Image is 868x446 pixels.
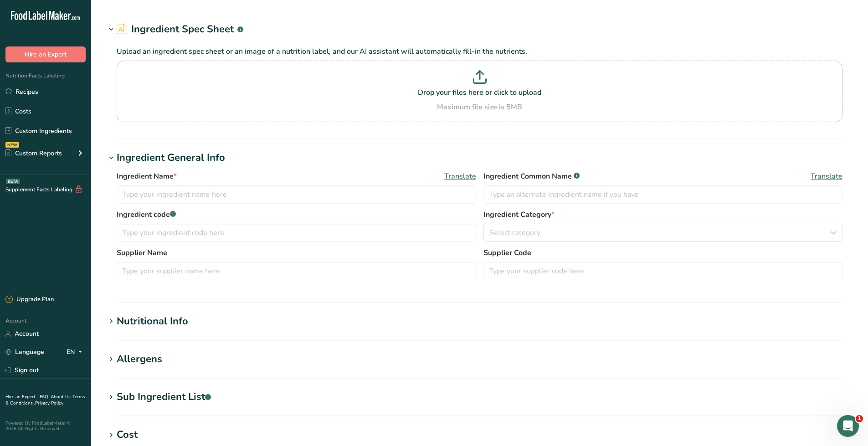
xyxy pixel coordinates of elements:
[489,227,540,238] span: Select category
[837,415,859,437] iframe: Intercom live chat
[117,390,211,405] div: Sub Ingredient List
[117,150,225,165] div: Ingredient General Info
[117,171,177,182] span: Ingredient Name
[5,344,44,360] a: Language
[117,22,243,37] h2: Ingredient Spec Sheet
[5,394,85,406] a: Terms & Conditions .
[117,247,476,258] label: Supplier Name
[444,171,476,182] span: Translate
[35,400,63,406] a: Privacy Policy
[5,142,19,148] div: NEW
[6,179,20,184] div: BETA
[117,314,188,329] div: Nutritional Info
[5,149,62,158] div: Custom Reports
[483,185,843,204] input: Type an alternate ingredient name if you have
[483,224,843,242] button: Select category
[119,87,840,98] p: Drop your files here or click to upload
[117,427,138,442] div: Cost
[67,347,86,358] div: EN
[811,171,842,182] span: Translate
[5,295,54,304] div: Upgrade Plan
[856,415,863,422] span: 1
[483,247,843,258] label: Supplier Code
[5,46,86,62] button: Hire an Expert
[5,420,86,431] div: Powered By FoodLabelMaker © 2025 All Rights Reserved
[40,394,51,400] a: FAQ .
[5,394,38,400] a: Hire an Expert .
[483,209,843,220] label: Ingredient Category
[483,171,580,182] span: Ingredient Common Name
[117,46,842,57] p: Upload an ingredient spec sheet or an image of a nutrition label, and our AI assistant will autom...
[483,262,843,280] input: Type your supplier code here
[51,394,72,400] a: About Us .
[117,224,476,242] input: Type your ingredient code here
[117,262,476,280] input: Type your supplier name here
[119,102,840,113] div: Maximum file size is 5MB
[117,185,476,204] input: Type your ingredient name here
[117,209,476,220] label: Ingredient code
[117,352,162,367] div: Allergens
